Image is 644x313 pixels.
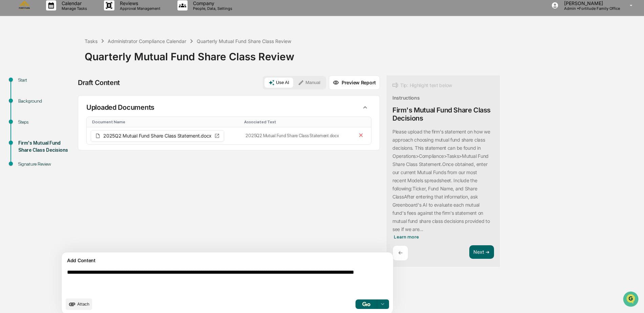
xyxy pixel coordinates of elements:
div: Start [18,77,74,84]
div: Draft Content [78,79,120,87]
p: Once obtained, enter our current Mutual Funds from our most recent Models spreadsheet. Include th... [392,161,487,191]
p: Reviews [114,0,164,6]
button: Manual [294,78,324,88]
div: Tasks [85,38,98,44]
a: 🖐️Preclearance [4,83,46,95]
p: Please upload the firm's statement on how we approach choosing mutual fund share class decisions.... [392,129,490,167]
div: 🖐️ [7,86,12,91]
a: 🔎Data Lookup [4,96,45,108]
p: Company [188,0,236,6]
img: Go [362,302,370,306]
div: Toggle SortBy [244,120,349,124]
button: Start new chat [115,54,123,62]
iframe: Open customer support [622,291,641,309]
div: Administrator Compliance Calendar [108,38,186,44]
div: Quarterly Mutual Fund Share Class Review [197,38,291,44]
p: [PERSON_NAME] [559,0,620,6]
span: Attach [77,301,89,307]
p: Admin • Fortitude Family Office [559,6,620,11]
p: People, Data, Settings [188,6,236,11]
p: ← [398,250,403,256]
div: Add Content [66,256,389,265]
div: Background [18,98,74,105]
p: Manage Tasks [56,6,90,11]
button: Next ➔ [469,245,494,259]
button: Remove file [357,131,366,141]
div: 🔎 [7,99,12,104]
div: Toggle SortBy [92,120,239,124]
div: Signature Review [18,161,74,168]
div: Start new chat [23,52,111,59]
button: upload document [66,298,92,310]
p: After entering that information, ask Greenboard's AI to evaluate each mutual fund's fees against ... [392,194,490,232]
p: Calendar [56,0,90,6]
p: Approval Management [114,6,164,11]
div: 🗄️ [49,86,55,91]
img: 1746055101610-c473b297-6a78-478c-a979-82029cc54cd1 [7,52,19,64]
div: We're available if you need us! [23,59,86,64]
span: Preclearance [14,85,44,92]
span: Data Lookup [14,98,43,105]
div: Firm's Mutual Fund Share Class Decisions [392,106,494,122]
button: Preview Report [329,76,380,90]
div: Steps [18,119,74,126]
div: Quarterly Mutual Fund Share Class Review [85,45,641,63]
p: Uploaded Documents [86,103,154,111]
div: Tip: Highlight text below [392,81,452,89]
span: 2025Q2 Mutual Fund Share Class Statement.docx [103,133,212,138]
input: Clear [18,31,112,38]
p: How can we help? [7,14,123,25]
p: Ticker, Fund Name, and Share Class [392,186,477,200]
a: 🗄️Attestations [46,83,87,95]
img: logo [16,1,33,9]
button: Use AI [264,78,293,88]
div: Firm's Mutual Fund Share Class Decisions [18,140,74,154]
td: 2025Q2 Mutual Fund Share Class Statement.docx [241,127,352,144]
span: Pylon [67,115,82,120]
span: Attestations [56,85,84,92]
span: Learn more [394,234,419,239]
button: Go [356,299,377,309]
a: Powered byPylon [48,114,82,120]
div: Instructions [392,95,420,101]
